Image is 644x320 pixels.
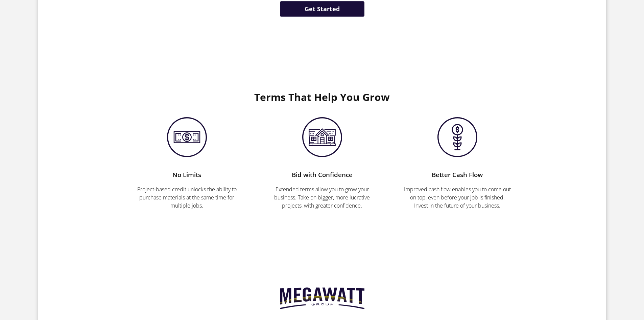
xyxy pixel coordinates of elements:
img: icon1-1 [167,117,207,157]
img: icon1-1 [302,117,342,157]
img: mwg [280,287,364,309]
a: Get Started [280,1,364,17]
h3: Bid with Confidence [268,171,376,178]
p: Improved cash flow enables you to come out on top, even before your job is finished. Invest in th... [403,185,511,210]
p: Project-based credit unlocks the ability to purchase materials at the same time for multiple jobs. [133,185,241,210]
h2: Terms That Help You Grow [38,91,606,103]
div: Get Started [290,1,354,17]
h3: No Limits [133,171,241,178]
p: Extended terms allow you to grow your business. Take on bigger, more lucrative projects, with gre... [268,185,376,210]
img: icon3-1 [437,117,478,157]
h3: Better Cash Flow [403,171,511,178]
